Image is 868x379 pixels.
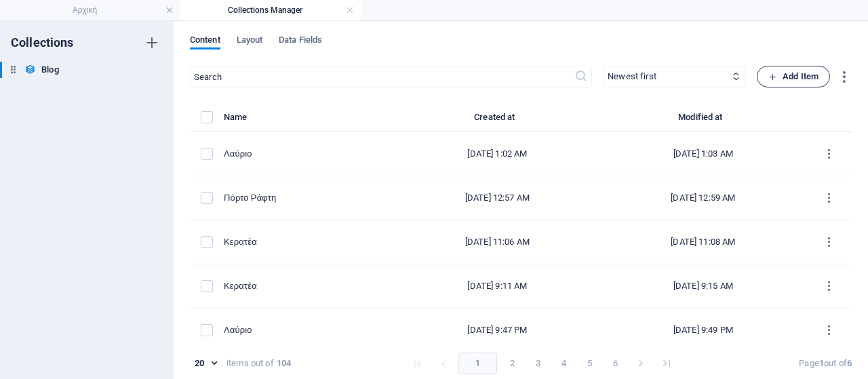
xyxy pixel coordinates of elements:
th: Created at [395,109,600,132]
button: Go to page 4 [553,353,574,374]
span: Content [190,32,220,51]
div: Λαύριο [224,324,384,336]
button: Go to page 3 [527,353,549,374]
th: Name [224,109,395,132]
input: Search [190,66,574,87]
div: [DATE] 9:11 AM [406,280,589,292]
nav: pagination navigation [405,353,679,374]
div: 20 [190,357,221,370]
div: [DATE] 9:49 PM [611,324,795,336]
div: Page out of [799,357,852,370]
div: Πόρτο Ράφτη [224,192,384,204]
button: Go to page 5 [578,353,600,374]
button: Go to last page [656,353,677,374]
div: [DATE] 9:15 AM [611,280,795,292]
div: items out of [226,357,274,370]
div: [DATE] 11:08 AM [611,236,795,248]
h6: Blog [41,62,58,78]
th: Modified at [600,109,806,132]
button: Add Item [757,66,830,87]
h4: Collections Manager [180,3,361,18]
div: Κερατέα [224,236,384,248]
span: Data Fields [279,32,322,51]
button: Go to page 2 [501,353,523,374]
div: [DATE] 9:47 PM [406,324,589,336]
strong: 104 [277,357,291,370]
div: Κερατέα [224,280,384,292]
span: Layout [237,32,263,51]
button: Go to page 6 [604,353,626,374]
button: Go to next page [630,353,652,374]
span: Add Item [768,68,818,85]
strong: 1 [819,358,824,368]
div: [DATE] 1:02 AM [406,148,589,160]
div: [DATE] 11:06 AM [406,236,589,248]
i: Create new collection [144,35,160,51]
h6: Collections [11,35,74,51]
div: [DATE] 12:57 AM [406,192,589,204]
div: Λαύριο [224,148,384,160]
div: [DATE] 1:03 AM [611,148,795,160]
div: [DATE] 12:59 AM [611,192,795,204]
strong: 6 [847,358,852,368]
button: page 1 [458,353,497,374]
